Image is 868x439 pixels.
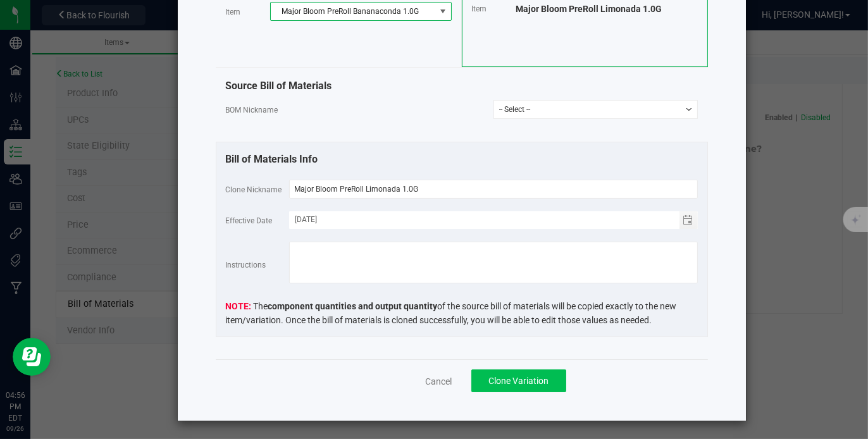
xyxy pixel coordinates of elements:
label: Item [472,3,487,15]
span: Source Bill of Materials [226,80,332,92]
input: Nickname [289,180,698,199]
iframe: Resource center [13,338,51,376]
div: Bill of Materials Info [226,152,698,167]
span: Clone Variation [488,376,549,386]
button: Clone Variation [471,369,566,392]
span: BOM Nickname [226,106,278,114]
label: Clone Nickname [226,184,282,195]
strong: component quantities and output quantity [268,301,438,311]
label: Instructions [226,259,266,271]
label: Effective Date [226,215,273,226]
span: Toggle calendar [679,211,698,229]
a: Cancel [426,375,452,388]
input: null [289,211,679,227]
label: Item [226,6,241,18]
span: Major Bloom PreRoll Bananaconda 1.0G [271,3,435,20]
span: Major Bloom PreRoll Limonada 1.0G [516,4,662,14]
span: The of the source bill of materials will be copied exactly to the new item/variation. Once the bi... [226,301,677,325]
